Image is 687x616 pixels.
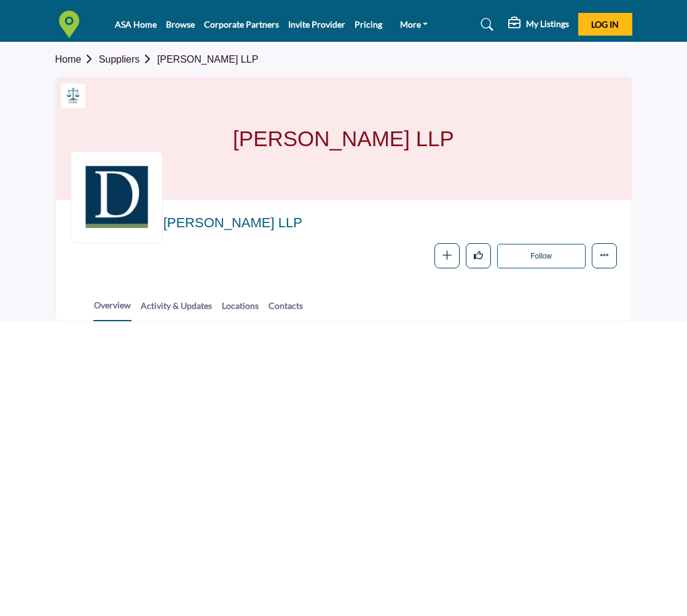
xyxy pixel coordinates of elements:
[64,87,82,105] img: Legal Sponsors
[288,19,345,29] a: Invite Provider
[157,54,259,64] a: [PERSON_NAME] LLP
[508,17,569,32] div: My Listings
[93,298,132,321] a: Overview
[115,19,157,29] a: ASA Home
[591,19,619,29] span: Log In
[55,10,89,38] img: site Logo
[497,244,586,268] button: Follow
[592,243,617,268] button: More details
[526,18,569,29] h5: My Listings
[140,299,213,321] a: Activity & Updates
[204,19,279,29] a: Corporate Partners
[55,54,99,64] a: Home
[233,77,454,200] h1: [PERSON_NAME] LLP
[355,19,382,29] a: Pricing
[466,243,491,268] button: Like
[166,19,195,29] a: Browse
[163,215,501,231] h2: [PERSON_NAME] LLP
[578,13,632,36] button: Log In
[469,15,501,34] a: Search
[99,54,157,64] a: Suppliers
[221,299,259,321] a: Locations
[391,16,437,33] a: More
[268,299,304,321] a: Contacts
